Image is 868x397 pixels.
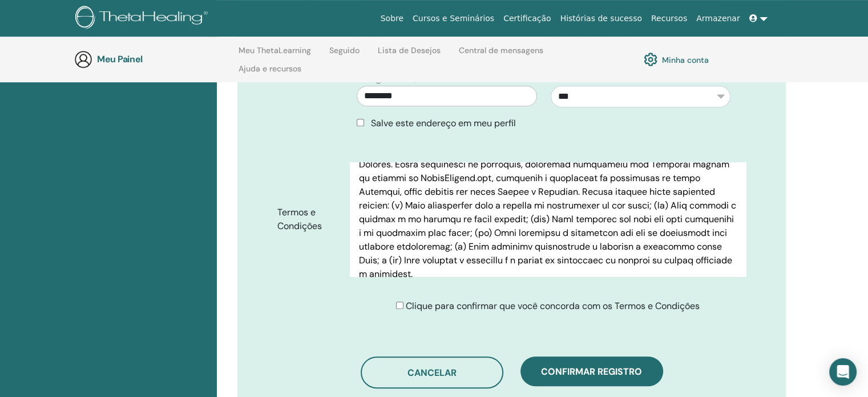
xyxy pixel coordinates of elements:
[378,46,441,64] a: Lista de Desejos
[662,55,709,65] font: Minha conta
[829,358,857,386] div: Open Intercom Messenger
[376,8,408,29] a: Sobre
[406,300,700,312] font: Clique para confirmar que você concorda com os Termos e Condições
[378,45,441,55] font: Lista de Desejos
[556,8,647,29] a: Histórias de sucesso
[459,46,543,64] a: Central de mensagens
[75,6,212,31] img: logo.png
[560,14,642,23] font: Histórias de sucesso
[239,64,301,82] a: Ajuda e recursos
[696,14,740,23] font: Armazenar
[644,50,657,69] img: cog.svg
[97,53,143,65] font: Meu Painel
[361,356,503,388] button: Cancelar
[647,8,692,29] a: Recursos
[408,8,499,29] a: Cursos e Seminários
[371,117,516,129] font: Salve este endereço em meu perfil
[329,46,360,64] a: Seguido
[499,8,555,29] a: Certificação
[74,50,92,69] img: generic-user-icon.jpg
[239,46,311,64] a: Meu ThetaLearning
[239,45,311,55] font: Meu ThetaLearning
[329,45,360,55] font: Seguido
[407,367,457,379] font: Cancelar
[503,14,551,23] font: Certificação
[239,63,301,74] font: Ajuda e recursos
[644,50,709,69] a: Minha conta
[413,14,494,23] font: Cursos e Seminários
[651,14,687,23] font: Recursos
[381,14,403,23] font: Sobre
[459,45,543,55] font: Central de mensagens
[692,8,744,29] a: Armazenar
[520,356,663,386] button: Confirmar registro
[277,206,322,232] font: Termos e Condições
[541,366,642,378] font: Confirmar registro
